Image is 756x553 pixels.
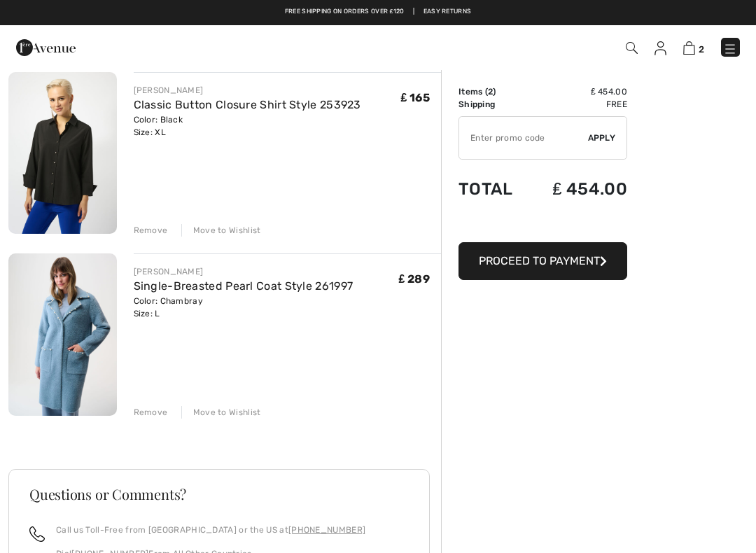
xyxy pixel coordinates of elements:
[134,406,168,419] div: Remove
[29,487,409,501] h3: Questions or Comments?
[285,7,405,17] a: Free shipping on orders over ₤120
[458,242,627,280] button: Proceed to Payment
[479,254,600,267] span: Proceed to Payment
[529,98,627,111] td: Free
[134,224,168,237] div: Remove
[16,40,76,53] a: 1ère Avenue
[8,72,117,234] img: Classic Button Closure Shirt Style 253923
[399,272,430,286] span: ₤ 289
[458,165,529,213] td: Total
[134,265,353,278] div: [PERSON_NAME]
[134,113,361,139] div: Color: Black Size: XL
[723,41,737,55] img: Menu
[181,224,261,237] div: Move to Wishlist
[134,279,353,293] a: Single-Breasted Pearl Coat Style 261997
[56,524,365,536] p: Call us Toll-Free from [GEOGRAPHIC_DATA] or the US at
[29,526,45,542] img: call
[488,87,493,97] span: 2
[458,213,627,237] iframe: PayPal
[683,41,695,55] img: Shopping Bag
[288,525,365,535] a: [PHONE_NUMBER]
[529,85,627,98] td: ₤ 454.00
[458,98,529,111] td: Shipping
[8,253,117,416] img: Single-Breasted Pearl Coat Style 261997
[423,7,472,17] a: Easy Returns
[588,132,616,144] span: Apply
[413,7,414,17] span: |
[134,98,361,111] a: Classic Button Closure Shirt Style 253923
[626,42,638,54] img: Search
[699,44,704,55] span: 2
[134,295,353,320] div: Color: Chambray Size: L
[401,91,430,104] span: ₤ 165
[134,84,361,97] div: [PERSON_NAME]
[683,39,704,56] a: 2
[458,85,529,98] td: Items ( )
[16,34,76,62] img: 1ère Avenue
[529,165,627,213] td: ₤ 454.00
[654,41,666,55] img: My Info
[181,406,261,419] div: Move to Wishlist
[459,117,588,159] input: Promo code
